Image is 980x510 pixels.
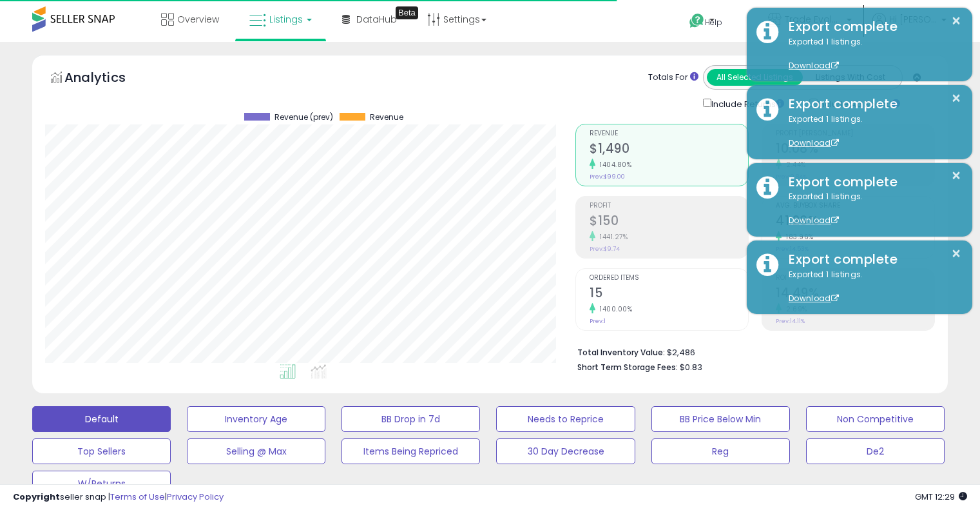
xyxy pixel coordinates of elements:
span: Revenue [590,130,748,137]
span: Listings [269,13,303,26]
a: Download [789,215,839,226]
small: 1404.80% [595,160,631,170]
span: Revenue [370,113,403,122]
span: $0.83 [680,361,702,373]
small: 1441.27% [595,232,628,242]
i: Get Help [689,13,705,29]
button: Default [32,406,171,432]
span: Profit [590,202,748,210]
button: All Selected Listings [707,69,803,86]
a: Privacy Policy [167,491,224,503]
button: Inventory Age [187,406,325,432]
b: Short Term Storage Fees: [577,362,678,373]
small: Prev: 1 [590,317,606,325]
button: De2 [806,438,945,464]
a: Download [789,293,839,304]
strong: Copyright [13,491,60,503]
button: BB Price Below Min [651,406,790,432]
a: Terms of Use [110,491,165,503]
button: W/Returns [32,471,171,496]
span: Ordered Items [590,275,748,282]
div: Totals For [648,72,698,84]
h2: $150 [590,213,748,231]
span: Revenue (prev) [274,113,333,122]
div: Export complete [779,17,963,36]
small: 1400.00% [595,304,632,314]
span: DataHub [356,13,397,26]
li: $2,486 [577,344,925,359]
div: Exported 1 listings. [779,191,963,227]
a: Download [789,60,839,71]
button: 30 Day Decrease [496,438,635,464]
div: seller snap | | [13,491,224,504]
button: Non Competitive [806,406,945,432]
button: × [951,246,961,262]
div: Exported 1 listings. [779,36,963,72]
a: Download [789,137,839,148]
small: 183.96% [782,232,814,242]
button: Reg [651,438,790,464]
div: Tooltip anchor [396,6,418,19]
b: Total Inventory Value: [577,347,665,358]
small: 2.44% [782,160,806,170]
button: × [951,13,961,29]
div: Exported 1 listings. [779,113,963,150]
div: Include Returns [693,96,800,111]
h5: Analytics [64,68,151,90]
h2: $1,490 [590,141,748,159]
button: Selling @ Max [187,438,325,464]
button: × [951,90,961,106]
div: Export complete [779,95,963,113]
small: Prev: 14.11% [776,317,805,325]
button: Items Being Repriced [341,438,480,464]
small: Prev: $99.00 [590,173,625,181]
span: Overview [177,13,219,26]
button: BB Drop in 7d [341,406,480,432]
span: 2025-10-7 12:29 GMT [915,491,967,503]
div: Export complete [779,250,963,269]
span: Help [705,17,722,28]
button: × [951,168,961,184]
div: Export complete [779,173,963,191]
small: Prev: $9.74 [590,245,620,253]
h2: 15 [590,286,748,303]
button: Needs to Reprice [496,406,635,432]
div: Exported 1 listings. [779,269,963,305]
button: Top Sellers [32,438,171,464]
a: Help [679,3,747,42]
